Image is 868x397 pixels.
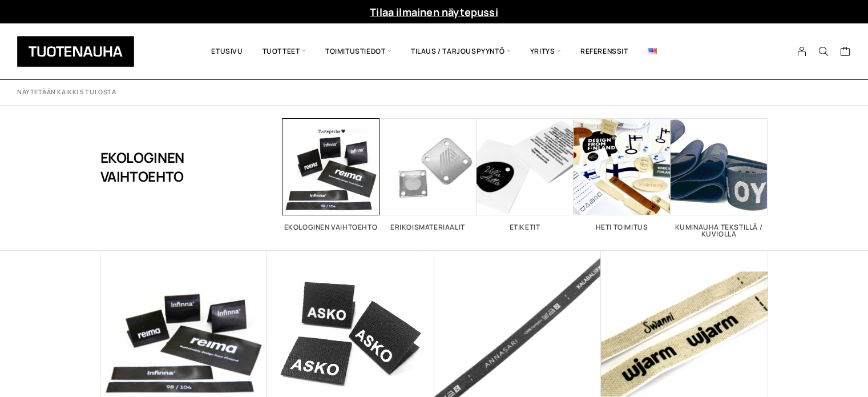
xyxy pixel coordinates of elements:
h2: Kuminauha tekstillä / kuviolla [671,224,768,238]
span: Toimitustiedot [316,32,401,71]
button: Search [813,46,834,57]
a: Visit product category Ekologinen vaihtoehto [282,118,380,231]
h1: Ekologinen vaihtoehto [100,118,225,215]
a: Visit product category Erikoismateriaalit [380,118,477,231]
p: Näytetään kaikki 5 tulosta [17,88,116,97]
img: Tuotenauha Oy [17,36,134,67]
a: Visit product category Heti toimitus [574,118,671,231]
h2: Ekologinen vaihtoehto [282,224,380,231]
span: Yritys [520,32,571,71]
a: Tilaa ilmainen näytepussi [370,5,498,19]
a: Cart [840,46,851,59]
a: Visit product category Kuminauha tekstillä / kuviolla [671,118,768,238]
h2: Erikoismateriaalit [380,224,477,231]
h2: Etiketit [477,224,574,231]
a: Etusivu [201,32,252,71]
span: Tuotteet [253,32,316,71]
a: Referenssit [571,32,638,71]
h2: Heti toimitus [574,224,671,231]
a: My Account [791,46,813,57]
span: Tilaus / Tarjouspyyntö [401,32,520,71]
a: Visit product category Etiketit [477,118,574,231]
img: English [648,48,657,54]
